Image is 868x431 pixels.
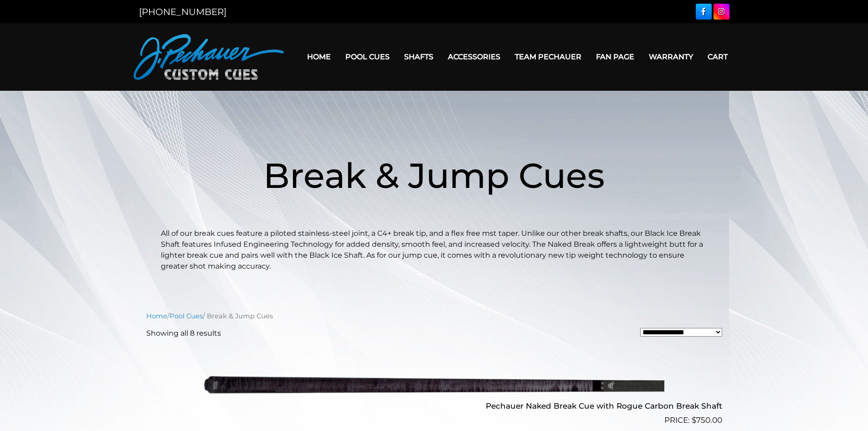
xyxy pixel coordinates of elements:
[146,398,722,415] h2: Pechauer Naked Break Cue with Rogue Carbon Break Shaft
[508,45,589,68] a: Team Pechauer
[139,6,226,17] a: [PHONE_NUMBER]
[169,312,203,320] a: Pool Cues
[397,45,441,68] a: Shafts
[642,45,700,68] a: Warranty
[640,328,722,337] select: Shop order
[589,45,642,68] a: Fan Page
[441,45,508,68] a: Accessories
[204,346,664,423] img: Pechauer Naked Break Cue with Rogue Carbon Break Shaft
[692,415,722,425] bdi: 750.00
[134,34,284,80] img: Pechauer Custom Cues
[692,415,696,425] span: $
[146,312,167,320] a: Home
[338,45,397,68] a: Pool Cues
[161,228,708,272] p: All of our break cues feature a piloted stainless-steel joint, a C4+ break tip, and a flex free m...
[146,311,722,321] nav: Breadcrumb
[263,154,605,197] span: Break & Jump Cues
[300,45,338,68] a: Home
[700,45,735,68] a: Cart
[146,328,221,339] p: Showing all 8 results
[146,346,722,426] a: Pechauer Naked Break Cue with Rogue Carbon Break Shaft $750.00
